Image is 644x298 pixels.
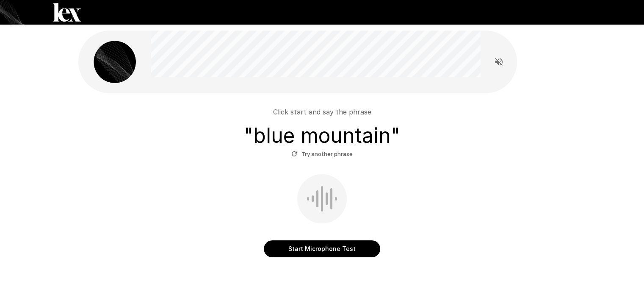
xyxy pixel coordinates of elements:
[94,41,136,83] img: lex_avatar2.png
[490,53,507,70] button: Read questions aloud
[244,124,400,148] h3: " blue mountain "
[289,148,355,161] button: Try another phrase
[273,107,371,117] p: Click start and say the phrase
[264,240,380,257] button: Start Microphone Test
